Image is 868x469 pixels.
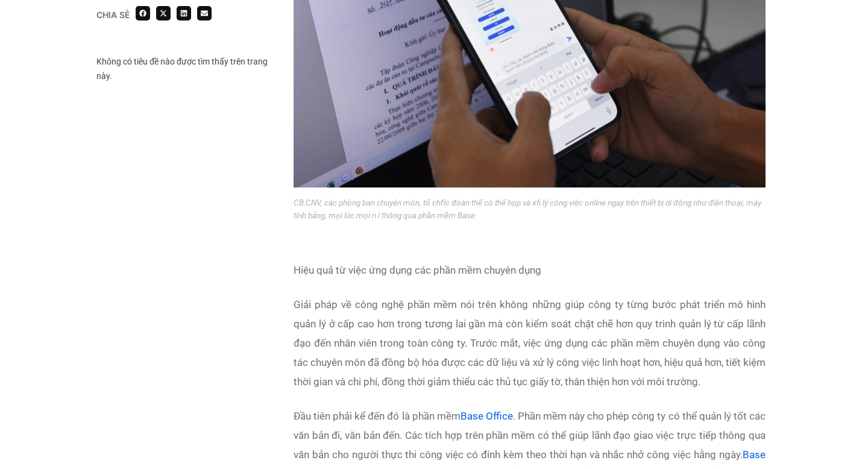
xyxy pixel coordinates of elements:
[461,410,513,422] a: Base Office
[177,6,191,20] div: Share on linkedin
[294,187,766,230] figcaption: CB.CNV, các phòng ban chuyên môn, tổ chfíc đoàn thể có thể họp và xfi lý công việc online ngay tr...
[197,6,212,20] div: Share on email
[136,6,150,20] div: Share on facebook
[294,295,766,391] p: Giải pháp về công nghệ phần mềm nói trên không những giúp công ty từng bước phát triển mô hình qu...
[294,264,541,276] b: Hiệu quả từ việc ứng dụng các phần mềm chuyên dụng
[96,11,130,19] div: Chia sẻ
[156,6,171,20] div: Share on x-twitter
[96,54,275,83] div: Không có tiêu đề nào được tìm thấy trên trang này.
